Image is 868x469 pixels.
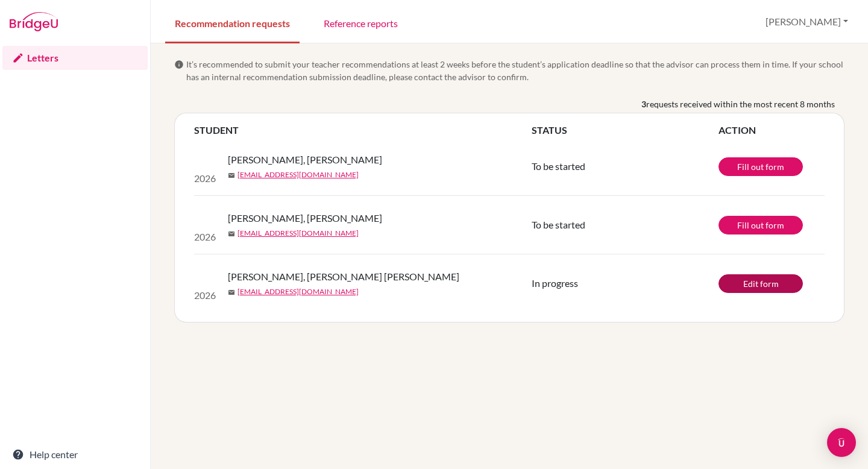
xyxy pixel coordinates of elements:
[194,206,218,230] img: Aziz, Nashrah Sultana
[827,428,856,457] div: Open Intercom Messenger
[10,12,58,31] img: Bridge-U
[532,123,719,137] th: STATUS
[532,160,585,172] span: To be started
[228,269,459,284] span: [PERSON_NAME], [PERSON_NAME] [PERSON_NAME]
[719,216,803,234] a: Fill out form
[314,2,407,43] a: Reference reports
[719,274,803,293] a: Edit form
[174,60,184,69] span: info
[194,230,218,244] p: 2026
[228,172,235,179] span: mail
[194,264,218,288] img: Amrin, Lubaba Musharrat
[237,169,359,180] a: [EMAIL_ADDRESS][DOMAIN_NAME]
[194,147,218,171] img: Aziz, Nashrah Sultana
[194,123,532,137] th: STUDENT
[719,157,803,176] a: Fill out form
[237,228,359,239] a: [EMAIL_ADDRESS][DOMAIN_NAME]
[194,171,218,186] p: 2026
[760,10,854,33] button: [PERSON_NAME]
[641,98,646,110] b: 3
[165,2,300,43] a: Recommendation requests
[228,230,235,238] span: mail
[2,46,148,70] a: Letters
[719,123,825,137] th: ACTION
[2,442,148,467] a: Help center
[646,98,835,110] span: requests received within the most recent 8 months
[186,58,844,83] span: It’s recommended to submit your teacher recommendations at least 2 weeks before the student’s app...
[228,211,382,225] span: [PERSON_NAME], [PERSON_NAME]
[228,153,382,167] span: [PERSON_NAME], [PERSON_NAME]
[237,286,359,297] a: [EMAIL_ADDRESS][DOMAIN_NAME]
[532,277,578,289] span: In progress
[532,219,585,230] span: To be started
[194,288,218,303] p: 2026
[228,289,235,296] span: mail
